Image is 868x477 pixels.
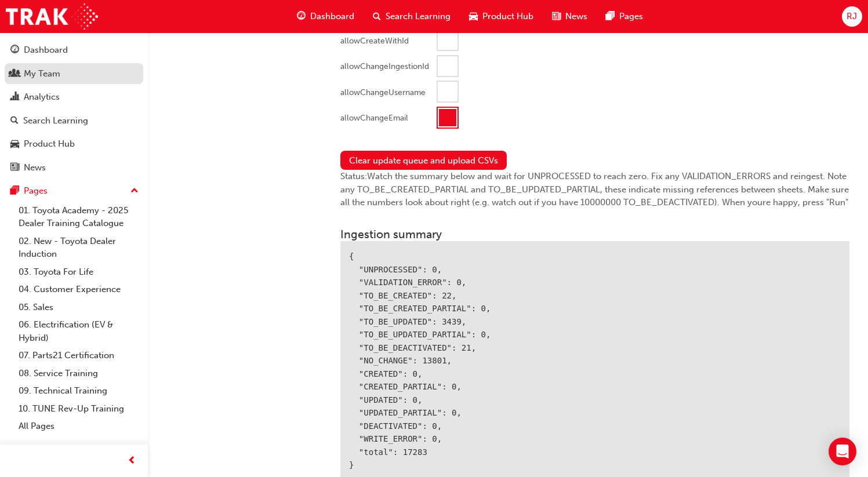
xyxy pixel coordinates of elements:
button: Clear update queue and upload CSVs [340,151,507,170]
span: Product Hub [482,10,533,23]
a: guage-iconDashboard [288,5,364,28]
span: Search Learning [386,10,451,23]
span: up-icon [130,184,139,199]
span: pages-icon [606,9,615,24]
span: Pages [619,10,643,23]
button: Pages [5,180,143,202]
a: 06. Electrification (EV & Hybrid) [14,316,143,347]
a: All Pages [14,417,143,435]
button: DashboardMy TeamAnalyticsSearch LearningProduct HubNews [5,37,143,180]
div: Dashboard [24,43,68,57]
a: 03. Toyota For Life [14,263,143,281]
span: prev-icon [128,454,136,468]
span: guage-icon [10,45,19,56]
h3: Ingestion summary [340,228,849,241]
span: Dashboard [310,10,354,23]
a: 05. Sales [14,298,143,316]
a: 01. Toyota Academy - 2025 Dealer Training Catalogue [14,202,143,232]
a: Dashboard [5,39,143,61]
a: Analytics [5,86,143,108]
span: guage-icon [297,9,306,24]
div: Open Intercom Messenger [829,438,856,465]
span: news-icon [10,163,19,173]
button: RJ [842,6,862,27]
span: chart-icon [10,92,19,103]
a: Product Hub [5,133,143,155]
a: Search Learning [5,110,143,132]
div: Status: Watch the summary below and wait for UNPROCESSED to reach zero. Fix any VALIDATION_ERRORS... [340,170,849,209]
div: Pages [24,184,48,198]
a: 09. Technical Training [14,382,143,400]
img: Trak [6,3,98,30]
div: allowChangeEmail [340,112,408,124]
a: 07. Parts21 Certification [14,347,143,365]
span: pages-icon [10,186,19,196]
div: Search Learning [23,114,88,128]
a: pages-iconPages [597,5,652,28]
a: car-iconProduct Hub [460,5,543,28]
div: News [24,161,46,174]
div: allowCreateWithId [340,35,409,47]
a: News [5,157,143,179]
a: 10. TUNE Rev-Up Training [14,400,143,418]
span: car-icon [469,9,478,24]
span: search-icon [373,9,381,24]
div: allowChangeIngestionId [340,61,429,72]
div: Product Hub [24,137,75,151]
a: 02. New - Toyota Dealer Induction [14,232,143,263]
a: My Team [5,63,143,85]
span: news-icon [552,9,561,24]
span: RJ [847,10,857,23]
span: people-icon [10,69,19,79]
a: news-iconNews [543,5,597,28]
a: 04. Customer Experience [14,281,143,298]
a: search-iconSearch Learning [364,5,460,28]
span: News [565,10,587,23]
div: allowChangeUsername [340,87,426,99]
a: 08. Service Training [14,365,143,383]
span: car-icon [10,139,19,150]
div: Analytics [24,90,60,104]
span: search-icon [10,116,19,126]
div: My Team [24,67,60,81]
